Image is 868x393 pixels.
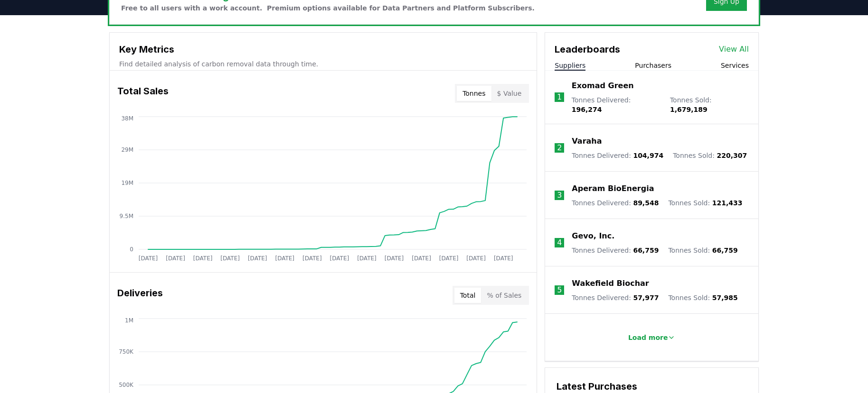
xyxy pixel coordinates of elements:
[668,246,737,255] p: Tonnes Sold :
[621,328,683,347] button: Load more
[628,333,668,342] p: Load more
[357,255,377,262] tspan: [DATE]
[117,84,169,103] h3: Total Sales
[668,198,742,208] p: Tonnes Sold :
[557,142,562,154] p: 2
[557,91,562,103] p: 1
[121,3,535,13] p: Free to all users with a work account. Premium options available for Data Partners and Platform S...
[557,284,562,296] p: 5
[220,255,240,262] tspan: [DATE]
[121,180,133,186] tspan: 19M
[121,146,133,153] tspan: 29M
[572,293,659,302] p: Tonnes Delivered :
[130,246,133,253] tspan: 0
[712,247,738,254] span: 66,759
[572,136,602,147] a: Varaha
[719,44,749,55] a: View All
[248,255,267,262] tspan: [DATE]
[572,198,659,208] p: Tonnes Delivered :
[119,59,527,69] p: Find detailed analysis of carbon removal data through time.
[491,86,528,101] button: $ Value
[466,255,486,262] tspan: [DATE]
[712,294,738,302] span: 57,985
[572,183,654,194] a: Aperam BioEnergia
[633,247,659,254] span: 66,759
[457,86,491,101] button: Tonnes
[670,95,749,114] p: Tonnes Sold :
[481,288,527,303] button: % of Sales
[139,255,158,262] tspan: [DATE]
[557,237,562,248] p: 4
[121,115,133,122] tspan: 38M
[555,42,620,56] h3: Leaderboards
[494,255,513,262] tspan: [DATE]
[633,199,659,207] span: 89,548
[717,152,747,159] span: 220,307
[330,255,349,262] tspan: [DATE]
[275,255,294,262] tspan: [DATE]
[633,152,663,159] span: 104,974
[572,106,602,113] span: 196,274
[572,95,660,114] p: Tonnes Delivered :
[572,246,659,255] p: Tonnes Delivered :
[302,255,322,262] tspan: [DATE]
[572,230,614,242] a: Gevo, Inc.
[572,278,649,289] a: Wakefield Biochar
[572,151,663,160] p: Tonnes Delivered :
[385,255,404,262] tspan: [DATE]
[557,190,562,201] p: 3
[412,255,431,262] tspan: [DATE]
[668,293,737,302] p: Tonnes Sold :
[193,255,213,262] tspan: [DATE]
[166,255,185,262] tspan: [DATE]
[555,61,585,70] button: Suppliers
[721,61,749,70] button: Services
[439,255,459,262] tspan: [DATE]
[454,288,481,303] button: Total
[712,199,743,207] span: 121,433
[120,213,133,219] tspan: 9.5M
[635,61,671,70] button: Purchasers
[119,42,527,56] h3: Key Metrics
[119,382,134,388] tspan: 500K
[670,106,708,113] span: 1,679,189
[117,286,163,305] h3: Deliveries
[572,80,634,91] a: Exomad Green
[633,294,659,302] span: 57,977
[119,348,134,355] tspan: 750K
[673,151,747,160] p: Tonnes Sold :
[125,317,133,324] tspan: 1M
